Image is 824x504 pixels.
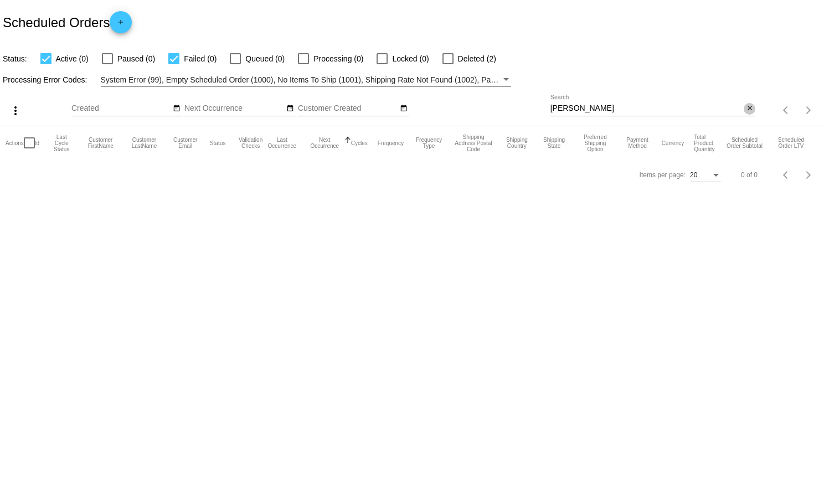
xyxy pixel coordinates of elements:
mat-icon: more_vert [9,104,22,117]
button: Change sorting for LifetimeValue [774,137,808,149]
button: Change sorting for ShippingPostcode [454,134,493,152]
mat-icon: date_range [173,104,181,113]
button: Clear [744,103,755,115]
button: Change sorting for Cycles [351,140,368,146]
input: Search [550,104,744,113]
mat-header-cell: Validation Checks [235,126,266,160]
mat-icon: close [746,104,754,113]
button: Change sorting for Frequency [378,140,404,146]
button: Change sorting for CustomerFirstName [84,137,117,149]
div: Items per page: [640,171,686,179]
input: Created [71,104,171,113]
button: Change sorting for ShippingState [541,137,567,149]
mat-header-cell: Total Product Quantity [694,126,725,160]
h2: Scheduled Orders [3,11,132,33]
span: Queued (0) [245,52,285,65]
button: Change sorting for ShippingCountry [503,137,531,149]
mat-icon: date_range [286,104,294,113]
span: Failed (0) [184,52,217,65]
input: Customer Created [298,104,398,113]
span: Deleted (2) [458,52,496,65]
button: Change sorting for Subtotal [725,137,764,149]
button: Next page [797,99,820,121]
span: Locked (0) [392,52,429,65]
button: Change sorting for PreferredShippingOption [577,134,613,152]
button: Change sorting for LastProcessingCycleId [49,134,74,152]
span: Active (0) [56,52,89,65]
button: Next page [797,164,820,186]
mat-select: Items per page: [690,172,721,179]
button: Change sorting for Id [35,140,39,146]
button: Change sorting for CustomerLastName [127,137,161,149]
button: Change sorting for Status [210,140,225,146]
mat-select: Filter by Processing Error Codes [101,73,512,87]
mat-icon: date_range [400,104,408,113]
mat-header-cell: Actions [6,126,24,160]
span: Status: [3,54,27,63]
span: Paused (0) [117,52,155,65]
button: Change sorting for FrequencyType [414,137,444,149]
span: Processing Error Codes: [3,75,87,84]
span: Processing (0) [313,52,363,65]
mat-icon: add [114,18,127,32]
button: Change sorting for NextOccurrenceUtc [308,137,341,149]
input: Next Occurrence [184,104,284,113]
button: Previous page [775,99,797,121]
button: Change sorting for CustomerEmail [171,137,200,149]
button: Change sorting for LastOccurrenceUtc [266,137,298,149]
div: 0 of 0 [741,171,758,179]
span: 20 [690,171,697,179]
button: Previous page [775,164,797,186]
button: Change sorting for PaymentMethod.Type [624,137,652,149]
button: Change sorting for CurrencyIso [662,140,684,146]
